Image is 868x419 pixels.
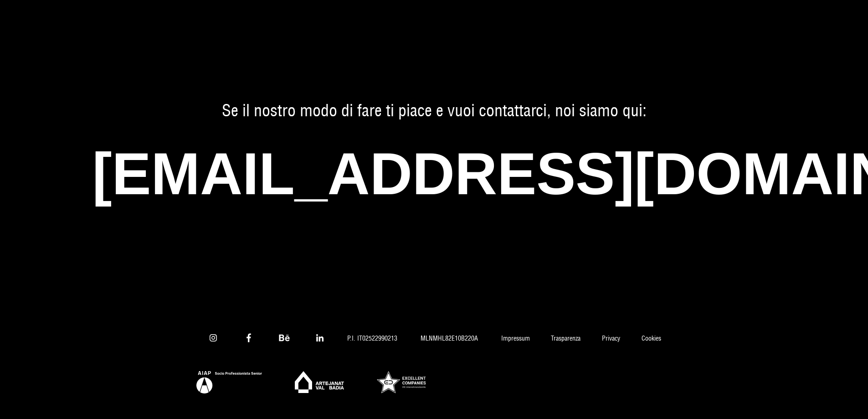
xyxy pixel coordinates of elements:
a: Artejanat Val Badia [295,370,344,394]
a: Impressum [490,335,540,343]
a: Aiap [196,371,262,393]
a: Privacy [591,335,631,343]
a: Trasparenza [540,335,591,343]
a: Cooperation Partner of Excellent Companies [377,370,426,394]
span: P.I. IT02522990213 [337,335,408,343]
a: Cookies [631,335,672,343]
a: [EMAIL_ADDRESS][DOMAIN_NAME] [92,137,776,211]
span: MLNMHL82E10B220A [410,335,488,343]
span: Se il nostro modo di fare ti piace e vuoi contattarci, noi siamo qui: [92,100,776,121]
